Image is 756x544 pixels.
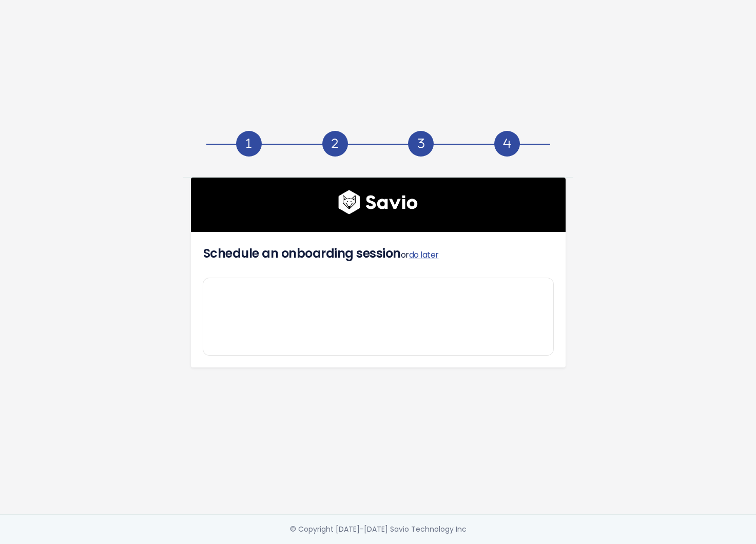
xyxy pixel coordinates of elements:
[290,523,467,536] div: © Copyright [DATE]-[DATE] Savio Technology Inc
[338,190,418,215] img: logo600x187.a314fd40982d.png
[409,249,439,261] a: do later
[203,278,553,355] iframe: 4784158b
[401,249,439,261] span: or
[203,244,553,263] h4: Schedule an onboarding session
